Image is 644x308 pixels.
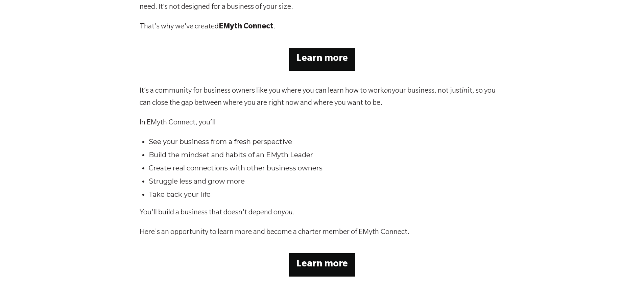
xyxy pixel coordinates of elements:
[140,207,505,219] p: You'll build a business that doesn't depend on .
[462,87,468,95] em: in
[282,209,292,217] em: you
[296,54,348,64] strong: Learn more
[219,23,273,31] strong: EMyth Connect
[140,227,505,239] p: Here's an opportunity to learn more and become a charter member of EMyth Connect.
[610,276,644,308] iframe: Chat Widget
[610,276,644,308] div: Widget de chat
[289,253,355,277] a: Learn more
[140,117,505,129] p: In EMyth Connect, you’ll
[149,163,501,173] li: Create real connections with other business owners
[149,176,501,186] li: Struggle less and grow more
[140,21,505,33] p: That's why we've created .
[384,87,392,95] em: on
[140,85,505,110] p: It’s a community for business owners like you where you can learn how to work your business, not ...
[149,190,501,199] li: Take back your life
[149,137,501,146] li: See your business from a fresh perspective
[296,260,348,270] strong: Learn more
[149,150,501,160] li: Build the mindset and habits of an EMyth Leader
[289,48,355,71] a: Learn more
